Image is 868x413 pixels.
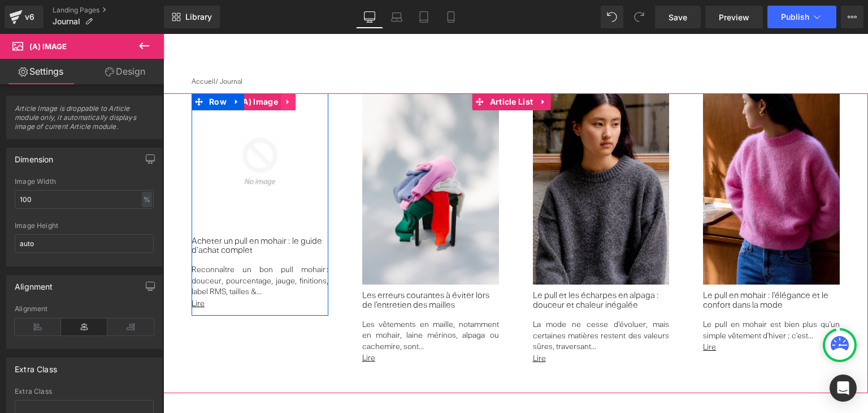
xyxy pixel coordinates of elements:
img: Le pull et les écharpes en alpaga : douceur et chaleur inégalée [370,59,506,251]
div: Image Height [15,222,154,230]
span: Publish [781,12,809,21]
div: Alignment [15,276,53,291]
div: Reconnaître un bon pull mohair : douceur, pourcentage, jauge, finitions, label RMS, tailles &... [28,231,165,264]
img: Le pull en mohair : l'élégance et le confort dans la mode [540,59,676,251]
a: Accueil [28,44,52,51]
span: (A) Image [73,59,118,76]
a: Le pull et les écharpes en alpaga : douceur et chaleur inégalée [370,257,506,277]
div: v6 [23,10,37,24]
div: Dimension [15,148,54,164]
span: Preview [719,11,749,23]
a: Landing Pages [53,6,164,15]
div: Open Intercom Messenger [830,375,857,402]
a: Les erreurs courantes à éviter lors de l’entretien des mailles [199,257,336,277]
span: Article List [324,59,373,76]
input: auto [15,190,154,209]
input: auto [15,234,154,253]
a: Acheter un pull en mohair : le guide d’achat complet [28,203,165,222]
span: (A) Image [29,42,67,51]
a: Desktop [356,6,383,28]
span: Article Image is droppable to Article module only, it automatically displays image of current Art... [15,104,154,139]
a: Lire [540,309,553,318]
a: Lire [370,321,383,329]
div: Les vêtements en maille, notamment en mohair, laine mérinos, alpaga ou cachemire, sont... [199,286,336,319]
div: Image Width [15,178,154,186]
p: / Journal [28,43,676,54]
button: Redo [628,6,650,28]
img: Acheter un pull en mohair : le guide d’achat complet [28,59,165,196]
div: La mode ne cesse d’évoluer, mais certaines matières restent des valeurs sûres, traversant... [370,286,506,319]
span: Library [185,12,212,22]
div: Le pull en mohair est bien plus qu'un simple vêtement d'hiver ; c'est... [540,286,676,308]
button: Undo [601,6,623,28]
a: Expand / Collapse [118,59,132,76]
a: v6 [5,6,44,28]
div: Alignment [15,305,154,313]
span: Journal [53,17,80,26]
span: Save [669,11,687,23]
a: Lire [199,320,212,329]
div: Extra Class [15,358,57,374]
div: Extra Class [15,388,154,395]
a: Expand / Collapse [372,59,387,76]
a: New Library [164,6,220,28]
span: Row [43,59,66,76]
a: Tablet [410,6,437,28]
a: Preview [705,6,763,28]
div: % [142,192,152,207]
a: Laptop [383,6,410,28]
button: Publish [767,6,836,28]
button: More [841,6,863,28]
a: Expand / Collapse [66,59,81,76]
a: Design [84,59,166,84]
a: Le pull en mohair : l'élégance et le confort dans la mode [540,257,676,277]
a: Mobile [437,6,465,28]
a: Lire [28,266,41,274]
img: Les erreurs courantes à éviter lors de l’entretien des mailles [199,59,336,251]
